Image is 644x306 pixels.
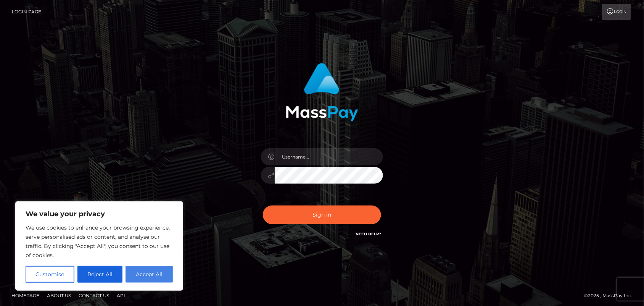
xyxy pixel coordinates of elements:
a: About Us [44,290,74,301]
a: Contact Us [76,290,112,301]
a: Need Help? [356,232,381,236]
a: Homepage [8,290,42,301]
a: Login Page [12,4,41,20]
input: Username... [275,148,383,165]
button: Sign in [263,206,381,224]
a: Login [602,4,631,20]
div: We value your privacy [15,201,183,291]
p: We use cookies to enhance your browsing experience, serve personalised ads or content, and analys... [26,223,173,260]
img: MassPay Login [286,63,358,121]
button: Accept All [126,266,173,283]
button: Customise [26,266,74,283]
div: © 2025 , MassPay Inc. [584,291,638,300]
button: Reject All [77,266,123,283]
p: We value your privacy [26,209,173,219]
a: API [114,290,128,301]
